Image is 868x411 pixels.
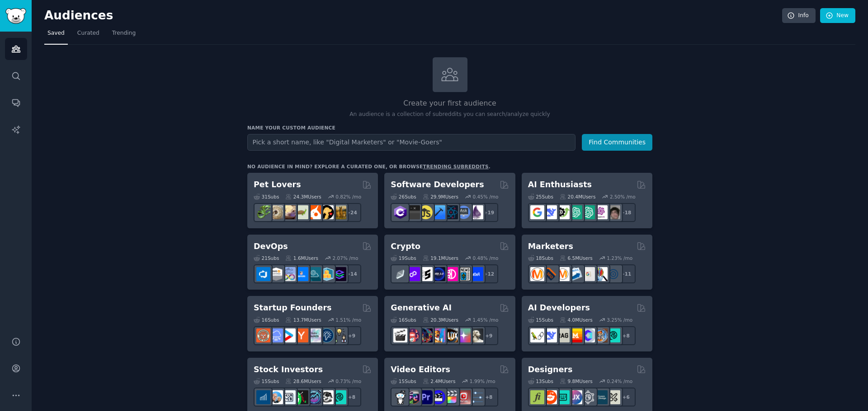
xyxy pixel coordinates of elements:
img: starryai [457,328,471,342]
img: UX_Design [606,390,620,404]
div: 3.25 % /mo [607,317,632,323]
img: swingtrading [320,390,334,404]
h2: AI Enthusiasts [528,179,592,190]
img: googleads [581,267,595,281]
img: ycombinator [294,328,308,342]
div: + 8 [617,326,636,345]
a: Curated [74,26,103,45]
div: 0.24 % /mo [607,378,632,384]
img: AskComputerScience [457,205,471,219]
img: platformengineering [307,267,321,281]
div: + 12 [479,264,498,283]
img: indiehackers [307,328,321,342]
img: AskMarketing [556,267,570,281]
img: reactnative [444,205,458,219]
img: learndesign [594,390,608,404]
img: StocksAndTrading [307,390,321,404]
img: aivideo [393,328,407,342]
img: elixir [469,205,483,219]
div: 1.51 % /mo [335,317,361,323]
img: Emailmarketing [568,267,582,281]
img: MistralAI [568,328,582,342]
div: + 14 [342,264,361,283]
img: Docker_DevOps [282,267,296,281]
h2: Audiences [44,9,782,23]
img: typography [530,390,544,404]
img: ValueInvesting [269,390,283,404]
div: 19 Sub s [391,255,416,261]
div: 16 Sub s [254,317,279,323]
div: 0.45 % /mo [473,194,499,200]
div: 0.73 % /mo [335,378,361,384]
div: + 8 [479,388,498,406]
img: ethstaker [419,267,433,281]
img: EntrepreneurRideAlong [256,328,270,342]
div: 25 Sub s [528,194,553,200]
img: csharp [393,205,407,219]
div: 28.6M Users [285,378,321,384]
div: + 19 [479,203,498,222]
img: growmybusiness [332,328,346,342]
h2: Generative AI [391,302,452,314]
div: 20.3M Users [423,317,458,323]
img: software [406,205,420,219]
img: Entrepreneurship [320,328,334,342]
div: 1.45 % /mo [473,317,499,323]
div: 9.8M Users [560,378,593,384]
img: FluxAI [444,328,458,342]
input: Pick a short name, like "Digital Marketers" or "Movie-Goers" [247,134,576,151]
img: logodesign [543,390,557,404]
img: VideoEditors [431,390,445,404]
img: Trading [294,390,308,404]
img: PlatformEngineers [332,267,346,281]
h2: Marketers [528,241,573,252]
h2: DevOps [254,241,288,252]
h2: Crypto [391,241,420,252]
h2: Video Editors [391,364,450,375]
img: DevOpsLinks [294,267,308,281]
img: bigseo [543,267,557,281]
img: chatgpt_promptDesign [568,205,582,219]
img: SaaS [269,328,283,342]
button: Find Communities [582,134,652,151]
div: 26 Sub s [391,194,416,200]
img: ballpython [269,205,283,219]
div: 15 Sub s [391,378,416,384]
img: DeepSeek [543,205,557,219]
div: 29.9M Users [423,194,458,200]
div: 4.0M Users [560,317,593,323]
div: 16 Sub s [391,317,416,323]
div: 31 Sub s [254,194,279,200]
div: 13.7M Users [285,317,321,323]
div: + 11 [617,264,636,283]
h2: Pet Lovers [254,179,301,190]
img: Forex [282,390,296,404]
div: 2.50 % /mo [610,194,636,200]
img: MarketingResearch [594,267,608,281]
img: azuredevops [256,267,270,281]
div: 13 Sub s [528,378,553,384]
a: New [820,8,855,23]
h2: Designers [528,364,573,375]
div: 18 Sub s [528,255,553,261]
div: + 9 [479,326,498,345]
h2: Stock Investors [254,364,323,375]
a: Saved [44,26,68,45]
h2: Create your first audience [247,98,652,109]
div: 19.1M Users [423,255,458,261]
img: defi_ [469,267,483,281]
img: llmops [594,328,608,342]
a: Trending [109,26,139,45]
img: gopro [393,390,407,404]
img: learnjavascript [419,205,433,219]
h2: Startup Founders [254,302,331,314]
img: AIDevelopersSociety [606,328,620,342]
div: 1.99 % /mo [470,378,495,384]
img: DeepSeek [543,328,557,342]
div: 1.6M Users [285,255,318,261]
img: defiblockchain [444,267,458,281]
img: premiere [419,390,433,404]
img: postproduction [469,390,483,404]
h3: Name your custom audience [247,125,652,131]
div: 2.07 % /mo [333,255,359,261]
